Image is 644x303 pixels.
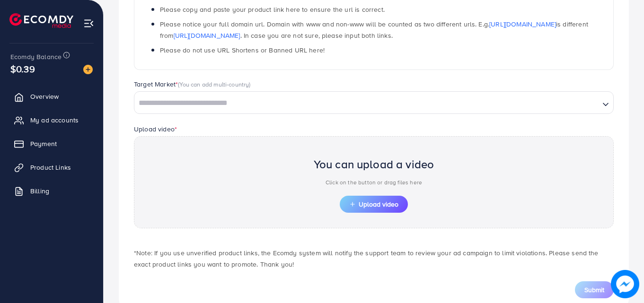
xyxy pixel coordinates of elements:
[575,281,614,298] button: Submit
[7,182,96,200] a: Billing
[10,52,62,61] span: Ecomdy Balance
[7,87,96,106] a: Overview
[611,270,639,298] img: image
[160,19,588,40] span: Please notice your full domain url. Domain with www and non-www will be counted as two different ...
[83,18,94,29] img: menu
[340,196,408,213] button: Upload video
[30,163,71,172] span: Product Links
[30,139,57,148] span: Payment
[160,45,325,55] span: Please do not use URL Shortens or Banned URL here!
[134,91,614,114] div: Search for option
[135,96,599,111] input: Search for option
[7,158,96,177] a: Product Links
[10,62,35,76] span: $0.39
[134,79,251,89] label: Target Market
[9,13,73,28] img: logo
[134,124,177,134] label: Upload video
[83,65,93,74] img: image
[314,177,434,188] p: Click on the button or drag files here
[489,19,556,29] a: [URL][DOMAIN_NAME]
[30,115,79,125] span: My ad accounts
[314,157,434,171] h2: You can upload a video
[174,31,240,40] a: [URL][DOMAIN_NAME]
[160,5,385,14] span: Please copy and paste your product link here to ensure the url is correct.
[584,285,604,294] span: Submit
[349,201,398,208] span: Upload video
[134,247,614,270] p: *Note: If you use unverified product links, the Ecomdy system will notify the support team to rev...
[178,80,250,88] span: (You can add multi-country)
[30,186,49,196] span: Billing
[30,92,59,101] span: Overview
[7,134,96,153] a: Payment
[7,111,96,130] a: My ad accounts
